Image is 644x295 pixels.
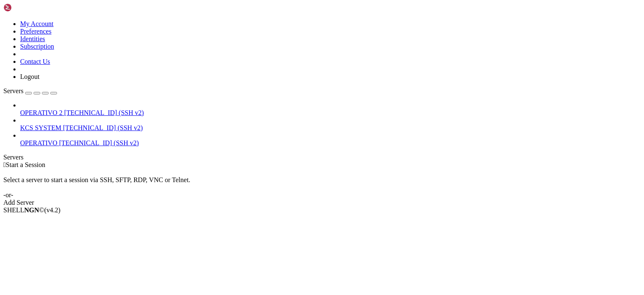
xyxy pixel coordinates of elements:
span: [TECHNICAL_ID] (SSH v2) [64,109,144,116]
span: OPERATIVO 2 [20,109,62,116]
a: My Account [20,20,54,27]
span:  [3,161,6,168]
span: [TECHNICAL_ID] (SSH v2) [59,139,139,146]
a: Servers [3,87,57,94]
li: OPERATIVO 2 [TECHNICAL_ID] (SSH v2) [20,102,641,117]
div: Select a server to start a session via SSH, SFTP, RDP, VNC or Telnet. -or- [3,169,641,199]
a: Subscription [20,43,54,50]
img: Shellngn [3,3,52,12]
a: KCS SYSTEM [TECHNICAL_ID] (SSH v2) [20,124,641,132]
div: Add Server [3,199,641,206]
a: OPERATIVO [TECHNICAL_ID] (SSH v2) [20,139,641,147]
a: Contact Us [20,58,50,65]
span: Servers [3,87,23,94]
a: Logout [20,73,39,80]
span: OPERATIVO [20,139,57,146]
a: Identities [20,35,45,42]
span: SHELL © [3,206,60,214]
span: 4.2.0 [44,206,61,214]
li: OPERATIVO [TECHNICAL_ID] (SSH v2) [20,132,641,147]
div: Servers [3,154,641,161]
b: NGN [24,206,39,214]
li: KCS SYSTEM [TECHNICAL_ID] (SSH v2) [20,117,641,132]
span: Start a Session [6,161,45,168]
span: [TECHNICAL_ID] (SSH v2) [63,124,143,131]
a: OPERATIVO 2 [TECHNICAL_ID] (SSH v2) [20,109,641,117]
a: Preferences [20,28,52,35]
span: KCS SYSTEM [20,124,61,131]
